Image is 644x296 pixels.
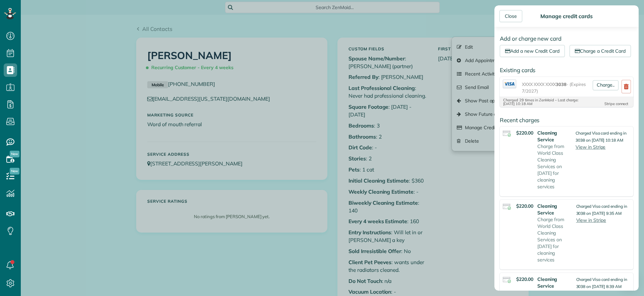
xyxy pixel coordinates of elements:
p: Charge from World Class Cleaning Services on [DATE] for cleaning services [537,216,573,263]
h4: Add or charge new card [500,36,633,42]
a: View in Stripe [576,217,606,223]
span: New [10,168,19,175]
h4: Existing cards [500,67,633,73]
div: Manage credit cards [538,13,594,19]
a: View in Stripe [576,144,605,150]
strong: Cleaning Service [537,276,573,289]
span: XXXX XXXX XXXX - (Expires 7/2027) [522,81,590,94]
a: Charge.. [593,80,619,90]
img: icon_credit_card_success-27c2c4fc500a7f1a58a13ef14842cb958d03041fefb464fd2e53c949a5770e83.png [503,131,511,136]
span: 3038 [556,82,567,87]
img: icon_credit_card_success-27c2c4fc500a7f1a58a13ef14842cb958d03041fefb464fd2e53c949a5770e83.png [503,204,511,209]
small: Charged Visa card ending in 3038 on [DATE] 10:18 AM [576,131,627,143]
strong: $220.00 [516,130,533,136]
h4: Recent charges [500,117,633,123]
div: Stripe connect [590,102,628,106]
p: Charge from World Class Cleaning Services on [DATE] for cleaning services [537,143,572,190]
div: Charged 29 times in ZenMaid - Last charge: [DATE] 10:18 AM [503,98,589,106]
strong: Cleaning Service [537,130,572,143]
span: New [10,151,19,157]
small: Charged Visa card ending in 3038 on [DATE] 9:35 AM [576,204,627,216]
a: Add a new Credit Card [500,45,565,57]
strong: $220.00 [516,203,533,209]
img: icon_credit_card_success-27c2c4fc500a7f1a58a13ef14842cb958d03041fefb464fd2e53c949a5770e83.png [503,277,511,283]
a: Charge a Credit Card [570,45,631,57]
strong: Cleaning Service [537,203,573,216]
div: Close [499,10,522,22]
small: Charged Visa card ending in 3038 on [DATE] 8:39 AM [576,277,627,289]
strong: $220.00 [516,276,533,282]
